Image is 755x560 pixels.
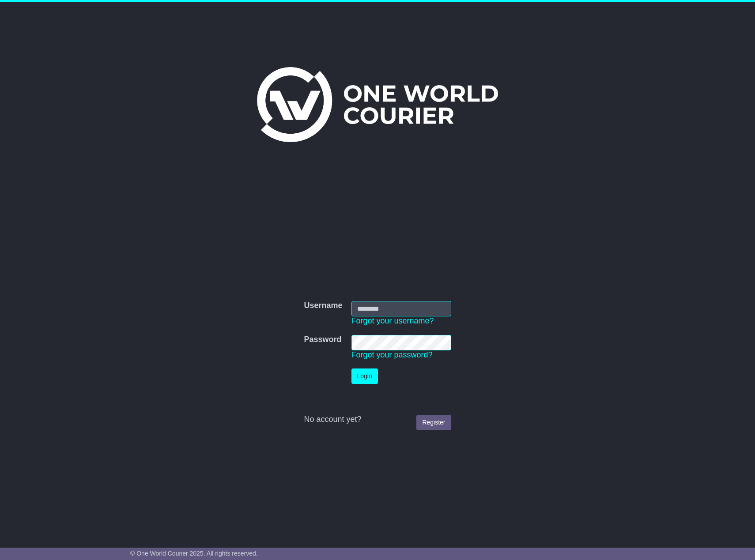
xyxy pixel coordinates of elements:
[257,67,498,142] img: One World
[351,316,434,325] a: Forgot your username?
[351,350,433,359] a: Forgot your password?
[304,301,342,311] label: Username
[416,415,451,430] a: Register
[304,415,451,425] div: No account yet?
[130,550,258,557] span: © One World Courier 2025. All rights reserved.
[304,335,341,345] label: Password
[351,368,378,384] button: Login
